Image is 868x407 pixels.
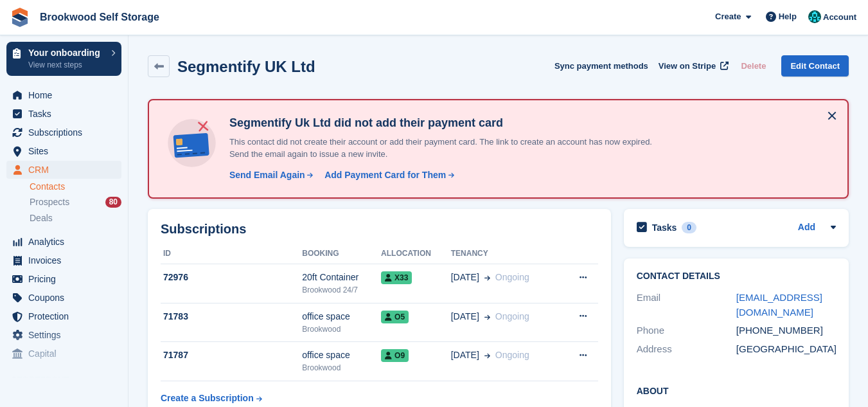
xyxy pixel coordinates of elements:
a: Deals [30,212,121,225]
button: Sync payment methods [554,55,648,77]
div: 20ft Container [302,271,381,284]
h2: Tasks [652,222,677,233]
div: office space [302,310,381,323]
div: 72976 [161,271,302,284]
span: Ongoing [495,311,529,321]
span: Deals [30,212,53,224]
p: This contact did not create their account or add their payment card. The link to create an accoun... [224,136,674,161]
a: menu [6,161,121,179]
th: Tenancy [451,244,560,264]
a: menu [6,270,121,288]
p: Your onboarding [28,48,105,57]
span: Storefront [12,374,128,386]
div: Address [637,342,736,357]
a: Your onboarding View next steps [6,42,121,76]
span: [DATE] [451,271,479,284]
span: Ongoing [495,272,529,282]
span: Create [715,10,741,23]
span: Subscriptions [28,123,105,141]
span: Ongoing [495,350,529,360]
span: Prospects [30,196,69,208]
div: Email [637,291,736,320]
div: Send Email Again [229,168,305,182]
div: 71787 [161,348,302,362]
a: Prospects 80 [30,195,121,209]
span: [DATE] [451,310,479,323]
h2: Subscriptions [161,222,598,237]
a: Add [798,221,815,235]
div: [GEOGRAPHIC_DATA] [736,342,836,357]
div: 71783 [161,310,302,323]
div: 80 [105,197,121,208]
div: 0 [682,222,696,233]
h2: Contact Details [637,271,836,282]
div: [PHONE_NUMBER] [736,323,836,338]
span: Invoices [28,251,105,269]
a: Edit Contact [781,55,849,77]
a: Brookwood Self Storage [35,6,164,28]
div: Brookwood [302,323,381,335]
h2: Segmentify UK Ltd [177,58,315,75]
a: menu [6,251,121,269]
img: stora-icon-8386f47178a22dfd0bd8f6a31ec36ba5ce8667c1dd55bd0f319d3a0aa187defe.svg [10,8,30,27]
span: Analytics [28,233,105,251]
div: office space [302,348,381,362]
span: View on Stripe [659,60,716,73]
span: Account [823,11,856,24]
a: menu [6,307,121,325]
h2: About [637,384,836,397]
button: Delete [736,55,771,77]
a: Add Payment Card for Them [319,168,456,182]
a: menu [6,345,121,363]
div: Phone [637,323,736,338]
span: Settings [28,326,105,344]
span: X33 [381,271,412,284]
h4: Segmentify Uk Ltd did not add their payment card [224,116,674,131]
a: menu [6,233,121,251]
span: Pricing [28,270,105,288]
a: menu [6,326,121,344]
a: menu [6,105,121,123]
div: Create a Subscription [161,392,254,405]
a: Contacts [30,181,121,193]
span: O9 [381,349,409,362]
a: menu [6,123,121,141]
div: Add Payment Card for Them [324,168,446,182]
img: no-card-linked-e7822e413c904bf8b177c4d89f31251c4716f9871600ec3ca5bfc59e148c83f4.svg [164,116,219,170]
span: [DATE] [451,348,479,362]
a: [EMAIL_ADDRESS][DOMAIN_NAME] [736,292,822,318]
span: Tasks [28,105,105,123]
span: CRM [28,161,105,179]
th: ID [161,244,302,264]
th: Booking [302,244,381,264]
span: Help [779,10,797,23]
p: View next steps [28,59,105,71]
span: Sites [28,142,105,160]
a: menu [6,289,121,307]
th: Allocation [381,244,451,264]
span: Protection [28,307,105,325]
a: menu [6,142,121,160]
span: Capital [28,345,105,363]
div: Brookwood 24/7 [302,284,381,296]
span: O5 [381,311,409,323]
div: Brookwood [302,362,381,374]
a: menu [6,86,121,104]
span: Home [28,86,105,104]
img: Holly/Tom/Duncan [808,10,821,23]
span: Coupons [28,289,105,307]
a: View on Stripe [653,55,731,77]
